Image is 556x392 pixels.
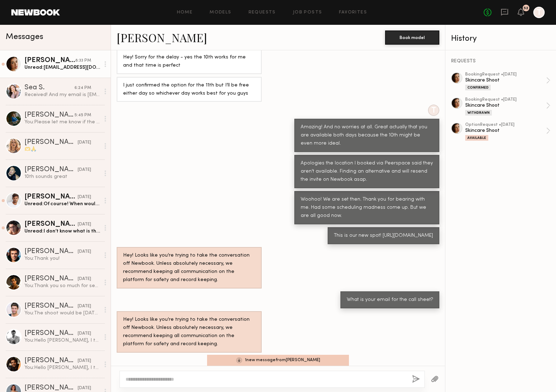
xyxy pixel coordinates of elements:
[24,84,74,91] div: Sea S.
[465,97,550,116] a: bookingRequest •[DATE]Skincare ShootWithdrawn
[24,303,78,310] div: [PERSON_NAME]
[465,85,491,90] div: Confirmed
[249,10,276,15] a: Requests
[24,248,78,255] div: [PERSON_NAME]
[24,112,74,119] div: [PERSON_NAME]
[385,30,439,45] button: Book model
[78,248,91,255] div: [DATE]
[533,7,545,18] a: T
[465,127,546,134] div: Skincare Shoot
[123,54,255,70] div: Hey! Sorry for the delay - yes the 10th works for me and that time is perfect
[24,139,78,146] div: [PERSON_NAME]
[524,6,528,10] div: 52
[177,10,193,15] a: Home
[339,10,367,15] a: Favorites
[78,167,91,173] div: [DATE]
[78,194,91,201] div: [DATE]
[24,357,78,364] div: [PERSON_NAME]
[24,255,100,262] div: You: Thank you!
[451,59,550,64] div: REQUESTS
[207,355,349,366] div: 1 new message from [PERSON_NAME]
[301,196,433,220] div: Woohoo! We are set then. Thank you for bearing with me. Had some scheduling madness come up. But ...
[210,10,231,15] a: Models
[24,119,100,125] div: You: Please let me know if the date change and start time works for you! I do have to confirm as ...
[465,123,550,141] a: optionRequest •[DATE]Skincare ShootAvailable
[75,57,91,64] div: 8:33 PM
[24,228,100,235] div: Unread: I don’t know what is the vibe
[24,64,100,71] div: Unread: [EMAIL_ADDRESS][DOMAIN_NAME]
[74,112,91,119] div: 5:45 PM
[78,358,91,364] div: [DATE]
[24,385,78,392] div: [PERSON_NAME]
[123,252,255,284] div: Hey! Looks like you’re trying to take the conversation off Newbook. Unless absolutely necessary, ...
[24,221,78,228] div: [PERSON_NAME]
[123,82,255,98] div: I just confirmed the option for the 11th but I’ll be free either day so whichever day works best ...
[78,385,91,392] div: [DATE]
[78,221,91,228] div: [DATE]
[24,57,75,64] div: [PERSON_NAME]
[385,34,439,40] a: Book model
[123,316,255,348] div: Hey! Looks like you’re trying to take the conversation off Newbook. Unless absolutely necessary, ...
[24,310,100,317] div: You: The shoot would be [DATE] or 13th. Still determining the rate with the client, but I believe...
[451,35,550,43] div: History
[24,91,100,98] div: Received! And my email is [EMAIL_ADDRESS][DOMAIN_NAME]
[78,139,91,146] div: [DATE]
[24,173,100,180] div: 10th sounds great
[74,85,91,91] div: 6:24 PM
[465,77,546,84] div: Skincare Shoot
[117,30,207,45] a: [PERSON_NAME]
[465,135,488,141] div: Available
[6,33,43,41] span: Messages
[78,276,91,282] div: [DATE]
[465,97,546,102] div: booking Request • [DATE]
[465,110,492,116] div: Withdrawn
[78,303,91,310] div: [DATE]
[24,194,78,201] div: [PERSON_NAME]
[301,123,433,148] div: Amazing! And no worries at all. Great actually that you are available both days because the 10th ...
[347,296,433,304] div: What is your email for the call sheet?
[24,337,100,344] div: You: Hello [PERSON_NAME], I think you would be a great fit for an upcoming video I'm planning for...
[78,330,91,337] div: [DATE]
[465,102,546,109] div: Skincare Shoot
[465,72,546,77] div: booking Request • [DATE]
[24,282,100,289] div: You: Thank you so much for sending that info along! Forwarding it to the client now :)
[301,159,433,184] div: Apologies the location I booked via Peerspace said they aren't available. Finding an alternative ...
[24,364,100,371] div: You: Hello [PERSON_NAME], I think you would be a great fit for an upcoming video I'm planning for...
[24,146,100,153] div: 🫶🙏
[293,10,322,15] a: Job Posts
[24,275,78,282] div: [PERSON_NAME]
[465,123,546,127] div: option Request • [DATE]
[24,330,78,337] div: [PERSON_NAME]
[334,232,433,240] div: This is our new spot! [URL][DOMAIN_NAME]
[24,201,100,207] div: Unread: Of course! When would the shoot take place? Could you share a few more details? Thanks a ...
[24,166,78,173] div: [PERSON_NAME]
[465,72,550,90] a: bookingRequest •[DATE]Skincare ShootConfirmed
